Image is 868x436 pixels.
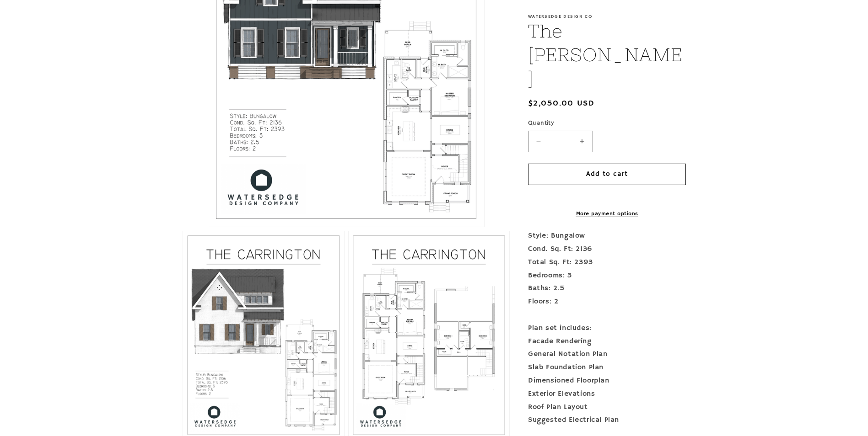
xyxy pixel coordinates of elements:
[528,414,686,427] div: Suggested Electrical Plan
[528,348,686,361] div: General Notation Plan
[528,335,686,348] div: Facade Rendering
[528,97,594,110] span: $2,050.00 USD
[528,119,686,128] label: Quantity
[528,401,686,414] div: Roof Plan Layout
[528,210,686,218] a: More payment options
[528,14,686,19] p: Watersedge Design Co
[528,388,686,401] div: Exterior Elevations
[528,361,686,374] div: Slab Foundation Plan
[528,164,686,185] button: Add to cart
[528,374,686,388] div: Dimensioned Floorplan
[528,19,686,90] h1: The [PERSON_NAME]
[528,322,686,335] div: Plan set includes:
